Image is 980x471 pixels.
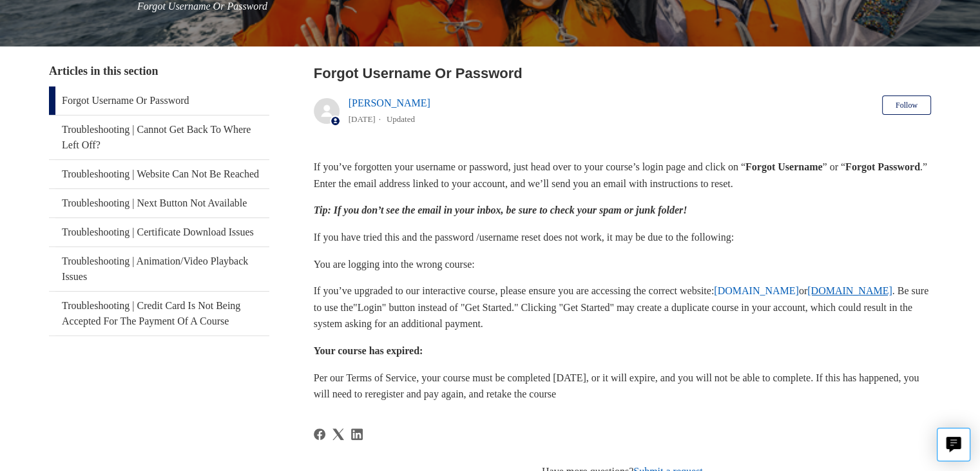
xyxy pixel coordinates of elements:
[351,428,363,440] svg: Share this page on LinkedIn
[314,345,423,356] strong: Your course has expired:
[49,65,158,77] span: Articles in this section
[49,189,269,217] a: Troubleshooting | Next Button Not Available
[387,114,415,124] li: Updated
[49,160,269,188] a: Troubleshooting | Website Can Not Be Reached
[314,370,931,403] p: Per our Terms of Service, your course must be completed [DATE], or it will expire, and you will n...
[49,115,269,159] a: Troubleshooting | Cannot Get Back To Where Left Off?
[845,161,920,172] strong: Forgot Password
[314,256,931,273] p: You are logging into the wrong course:
[332,428,344,440] svg: Share this page on X Corp
[314,283,931,332] p: If you’ve upgraded to our interactive course, please ensure you are accessing the correct website...
[314,159,931,192] p: If you’ve forgotten your username or password, just head over to your course’s login page and cli...
[937,428,970,461] button: Live chat
[49,218,269,246] a: Troubleshooting | Certificate Download Issues
[745,161,823,172] strong: Forgot Username
[314,428,325,440] svg: Share this page on Facebook
[314,205,687,215] em: Tip: If you don’t see the email in your inbox, be sure to check your spam or junk folder!
[49,292,269,336] a: Troubleshooting | Credit Card Is Not Being Accepted For The Payment Of A Course
[314,428,325,440] a: Facebook
[332,428,344,440] a: X Corp
[714,285,799,296] a: [DOMAIN_NAME]
[49,86,269,115] a: Forgot Username Or Password
[349,97,430,108] a: [PERSON_NAME]
[314,229,931,246] p: If you have tried this and the password /username reset does not work, it may be due to the follo...
[314,63,931,84] h2: Forgot Username Or Password
[349,114,376,124] time: 05/20/2025, 15:58
[351,428,363,440] a: LinkedIn
[137,1,267,12] span: Forgot Username Or Password
[49,247,269,291] a: Troubleshooting | Animation/Video Playback Issues
[807,285,892,296] a: [DOMAIN_NAME]
[882,95,931,115] button: Follow Article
